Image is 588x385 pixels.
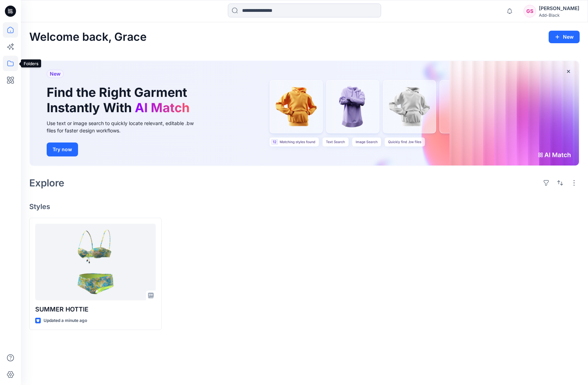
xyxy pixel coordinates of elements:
[47,85,193,115] h1: Find the Right Garment Instantly With
[524,5,536,17] div: GS
[29,177,64,188] h2: Explore
[29,31,147,44] h2: Welcome back, Grace
[50,70,61,78] span: New
[29,202,580,211] h4: Styles
[47,120,203,134] div: Use text or image search to quickly locate relevant, editable .bw files for faster design workflows.
[135,100,189,115] span: AI Match
[539,4,579,13] div: [PERSON_NAME]
[44,317,87,324] p: Updated a minute ago
[539,13,579,18] div: Add-Black
[549,31,580,43] button: New
[35,224,156,300] a: SUMMER HOTTIE
[47,143,78,156] button: Try now
[35,305,156,314] p: SUMMER HOTTIE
